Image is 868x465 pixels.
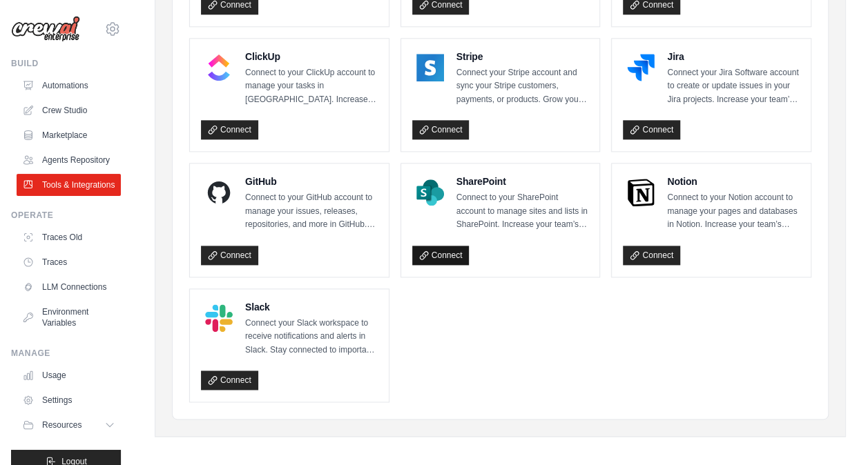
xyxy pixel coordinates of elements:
[11,58,121,69] div: Build
[201,246,258,265] a: Connect
[17,149,121,171] a: Agents Repository
[627,54,655,81] img: Jira Logo
[623,246,680,265] a: Connect
[412,246,470,265] a: Connect
[11,210,121,221] div: Operate
[245,191,378,232] p: Connect to your GitHub account to manage your issues, releases, repositories, and more in GitHub....
[17,251,121,273] a: Traces
[17,124,121,146] a: Marketplace
[17,389,121,411] a: Settings
[205,54,233,81] img: ClickUp Logo
[42,419,81,431] span: Resources
[17,174,121,196] a: Tools & Integrations
[205,179,233,206] img: GitHub Logo
[667,191,800,232] p: Connect to your Notion account to manage your pages and databases in Notion. Increase your team’s...
[667,175,800,188] h4: Notion
[17,276,121,298] a: LLM Connections
[416,179,444,206] img: SharePoint Logo
[11,16,80,42] img: Logo
[245,50,378,63] h4: ClickUp
[17,301,121,334] a: Environment Variables
[245,66,378,107] p: Connect to your ClickUp account to manage your tasks in [GEOGRAPHIC_DATA]. Increase your team’s p...
[201,370,258,390] a: Connect
[456,191,589,232] p: Connect to your SharePoint account to manage sites and lists in SharePoint. Increase your team’s ...
[245,300,378,314] h4: Slack
[205,304,233,332] img: Slack Logo
[11,348,121,359] div: Manage
[667,66,800,107] p: Connect your Jira Software account to create or update issues in your Jira projects. Increase you...
[17,226,121,248] a: Traces Old
[456,175,589,188] h4: SharePoint
[201,120,258,139] a: Connect
[17,364,121,386] a: Usage
[17,414,121,436] button: Resources
[667,50,800,63] h4: Jira
[416,54,444,81] img: Stripe Logo
[412,120,470,139] a: Connect
[17,99,121,121] a: Crew Studio
[456,50,589,63] h4: Stripe
[456,66,589,107] p: Connect your Stripe account and sync your Stripe customers, payments, or products. Grow your busi...
[17,75,121,97] a: Automations
[627,179,655,206] img: Notion Logo
[245,317,378,357] p: Connect your Slack workspace to receive notifications and alerts in Slack. Stay connected to impo...
[623,120,680,139] a: Connect
[245,175,378,188] h4: GitHub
